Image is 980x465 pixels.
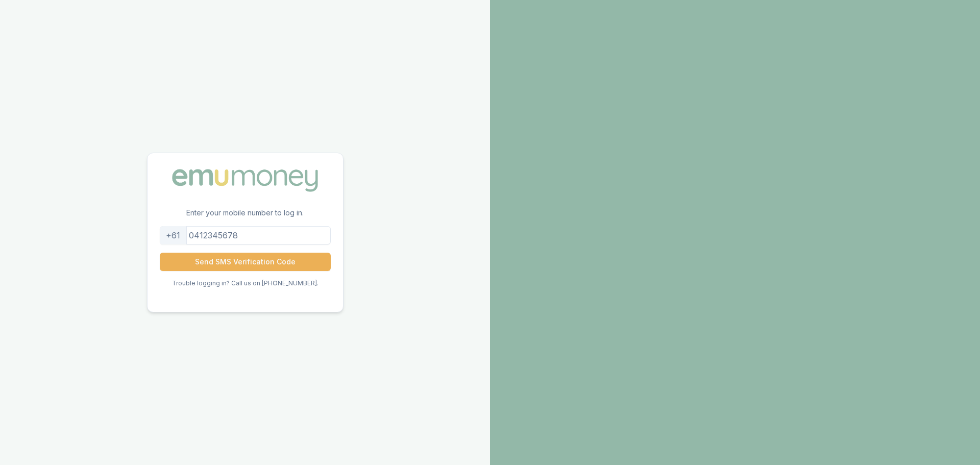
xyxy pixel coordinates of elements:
p: Enter your mobile number to log in. [148,208,343,226]
input: 0412345678 [160,226,331,244]
p: Trouble logging in? Call us on [PHONE_NUMBER]. [172,279,318,287]
div: +61 [160,226,187,244]
img: Emu Money [168,165,322,195]
button: Send SMS Verification Code [160,253,331,271]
